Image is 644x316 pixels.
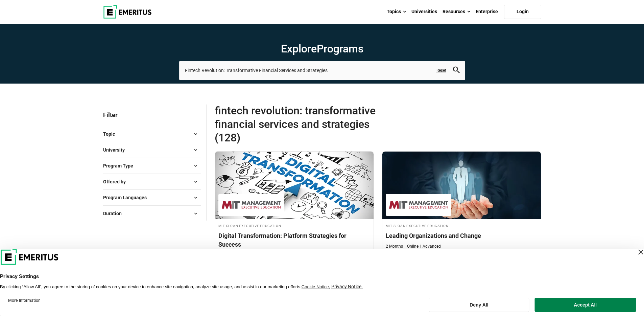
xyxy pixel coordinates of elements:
button: Program Type [103,161,201,171]
span: Duration [103,210,127,217]
h4: Digital Transformation: Platform Strategies for Success [218,231,370,248]
input: search-page [179,61,465,80]
p: 2 Months [386,244,403,249]
img: Digital Transformation: Platform Strategies for Success | Online Digital Transformation Course [215,152,374,219]
img: Leading Organizations and Change | Online Business Management Course [382,152,541,219]
button: Duration [103,208,201,219]
span: Topic [103,130,120,138]
h4: MIT Sloan Executive Education [218,223,370,228]
img: MIT Sloan Executive Education [389,197,448,212]
p: Online [405,244,419,249]
h1: Explore [179,42,465,55]
span: Program Type [103,162,139,170]
button: Topic [103,129,201,139]
a: search [453,68,460,75]
img: MIT Sloan Executive Education [222,197,281,212]
a: Reset search [436,68,446,73]
span: Program Languages [103,194,152,201]
span: Programs [317,42,363,55]
h4: MIT Sloan Executive Education [386,223,538,228]
h4: Leading Organizations and Change [386,231,538,240]
span: Fintech Revolution: Transformative Financial Services and Strategies (128) [215,104,378,144]
span: Offered by [103,178,131,185]
p: Advanced [420,244,441,249]
span: University [103,146,130,154]
button: search [453,67,460,74]
button: Offered by [103,177,201,187]
a: Business Management Course by MIT Sloan Executive Education - November 13, 2025 MIT Sloan Executi... [382,152,541,262]
button: University [103,145,201,155]
a: Login [504,5,541,19]
a: Digital Transformation Course by MIT Sloan Executive Education - March 5, 2026 MIT Sloan Executiv... [215,152,374,270]
button: Program Languages [103,193,201,203]
p: Filter [103,104,201,126]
